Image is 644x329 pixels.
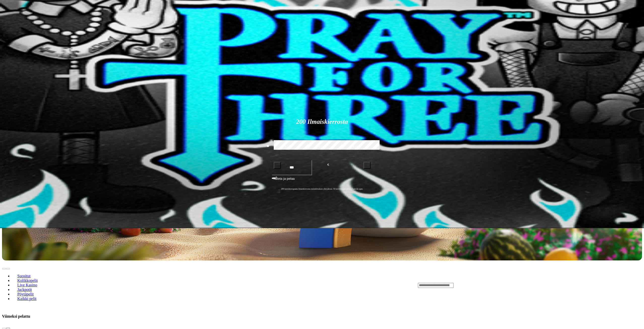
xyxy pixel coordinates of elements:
[2,314,30,319] h3: Viimeksi pelattu
[15,287,34,292] span: Jackpotit
[276,176,277,179] span: €
[6,268,10,270] button: next slide
[272,139,303,154] label: €50
[12,272,36,280] a: Suositut
[12,295,42,303] a: Kaikki pelit
[2,265,408,305] nav: Lobby
[12,286,37,293] a: Jackpotit
[418,283,454,288] input: Search
[15,278,40,283] span: Kolikkopelit
[363,162,371,169] button: plus icon
[12,290,39,298] a: Pöytäpelit
[15,283,39,287] span: Live Kasino
[307,139,338,154] label: €150
[273,176,295,185] span: Talleta ja pelaa
[274,162,281,169] button: minus icon
[2,260,642,310] header: Lobby
[327,162,329,167] span: €
[341,139,372,154] label: €250
[15,274,33,278] span: Suositut
[15,292,36,296] span: Pöytäpelit
[272,176,373,186] button: Talleta ja pelaa
[2,268,6,270] button: prev slide
[15,296,39,301] span: Kaikki pelit
[12,281,42,289] a: Live Kasino
[12,277,43,284] a: Kolikkopelit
